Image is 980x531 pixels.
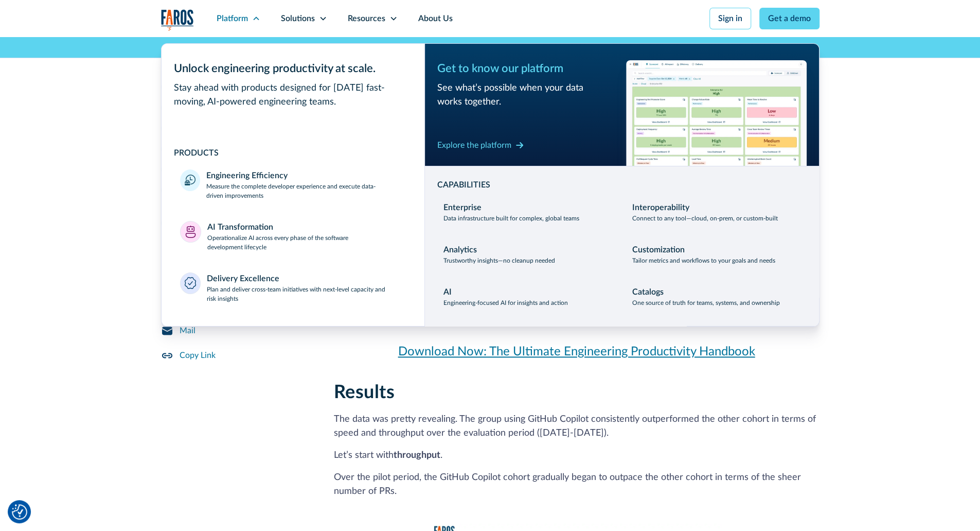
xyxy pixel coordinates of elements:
div: Analytics [443,244,477,256]
div: Delivery Excellence [207,272,279,285]
a: Explore the platform [437,137,524,153]
p: Engineering-focused AI for insights and action [443,298,568,307]
div: Resources [348,12,385,25]
div: Catalogs [632,286,664,298]
a: Get a demo [759,8,819,29]
img: Logo of the analytics and reporting company Faros. [161,9,194,30]
p: Tailor metrics and workflows to your goals and needs [632,256,775,265]
a: InteroperabilityConnect to any tool—cloud, on-prem, or custom-built [626,195,807,229]
a: Sign in [709,8,751,29]
a: Mail Share [161,318,309,343]
p: Let’s start with . [334,449,819,463]
div: Customization [632,244,685,256]
p: Measure the complete developer experience and execute data-driven improvements [206,182,406,200]
a: Copy Link [161,343,309,368]
p: Trustworthy insights—no cleanup needed [443,256,555,265]
div: AI [443,286,452,298]
a: Delivery ExcellencePlan and deliver cross-team initiatives with next-level capacity and risk insi... [174,266,412,310]
a: CatalogsOne source of truth for teams, systems, and ownership [626,280,807,314]
p: Connect to any tool—cloud, on-prem, or custom-built [632,214,778,223]
div: Platform [217,12,248,25]
strong: throughput [394,451,440,460]
div: Explore the platform [437,139,511,151]
a: AIEngineering-focused AI for insights and action [437,280,618,314]
img: Revisit consent button [12,504,27,520]
p: Over the pilot period, the GitHub Copilot cohort gradually began to outpace the other cohort in t... [334,471,819,499]
a: AI TransformationOperationalize AI across every phase of the software development lifecycle [174,215,412,258]
p: The data was pretty revealing. The group using GitHub Copilot consistently outperformed the other... [334,413,819,440]
div: Mail [180,324,195,337]
a: Engineering EfficiencyMeasure the complete developer experience and execute data-driven improvements [174,163,412,207]
div: See what’s possible when your data works together. [437,81,618,109]
a: CustomizationTailor metrics and workflows to your goals and needs [626,237,807,271]
p: Operationalize AI across every phase of the software development lifecycle [207,233,406,252]
div: PRODUCTS [174,147,412,159]
p: One source of truth for teams, systems, and ownership [632,298,780,307]
div: Stay ahead with products designed for [DATE] fast-moving, AI-powered engineering teams. [174,81,412,109]
a: AnalyticsTrustworthy insights—no cleanup needed [437,237,618,271]
a: home [161,9,194,30]
div: CAPABILITIES [437,179,807,191]
nav: Platform [161,37,819,327]
div: Solutions [281,12,315,25]
div: Get to know our platform [437,60,618,77]
a: Download Now: The Ultimate Engineering Productivity Handbook [334,342,819,361]
div: Interoperability [632,201,689,214]
a: EnterpriseData infrastructure built for complex, global teams [437,195,618,229]
div: Engineering Efficiency [206,169,288,182]
div: AI Transformation [207,221,273,233]
button: Cookie Settings [12,504,27,520]
div: Enterprise [443,201,482,214]
div: Unlock engineering productivity at scale. [174,60,412,77]
img: Workflow productivity trends heatmap chart [626,60,807,166]
h2: Results [334,382,819,404]
p: Data infrastructure built for complex, global teams [443,214,579,223]
div: Copy Link [180,349,216,362]
p: Plan and deliver cross-team initiatives with next-level capacity and risk insights [207,285,406,303]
